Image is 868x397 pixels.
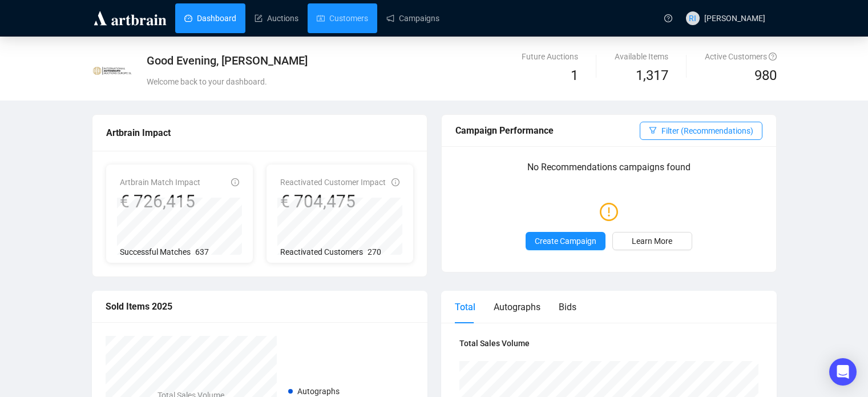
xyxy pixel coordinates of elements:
[455,123,640,138] div: Campaign Performance
[636,65,668,87] span: 1,317
[705,52,777,61] span: Active Customers
[317,3,368,33] a: Customers
[640,122,762,140] button: Filter (Recommendations)
[120,247,191,256] span: Successful Matches
[455,300,475,314] div: Total
[571,67,578,83] span: 1
[559,300,576,314] div: Bids
[455,160,762,182] p: No Recommendations campaigns found
[526,232,605,250] button: Create Campaign
[494,300,540,314] div: Autographs
[522,50,578,63] div: Future Auctions
[231,178,239,186] span: info-circle
[147,53,546,69] div: Good Evening, [PERSON_NAME]
[120,178,200,187] span: Artbrain Match Impact
[664,14,672,22] span: question-circle
[829,358,857,386] div: Open Intercom Messenger
[280,247,363,256] span: Reactivated Customers
[106,126,413,140] div: Artbrain Impact
[184,3,236,33] a: Dashboard
[368,247,381,256] span: 270
[704,14,765,23] span: [PERSON_NAME]
[689,12,696,25] span: RI
[106,299,414,314] div: Sold Items 2025
[297,387,340,396] span: Autographs
[92,9,168,27] img: logo
[632,235,672,247] span: Learn More
[92,51,132,91] img: 622e19684f2625001dda177d.jpg
[255,3,298,33] a: Auctions
[612,232,692,250] a: Learn More
[386,3,439,33] a: Campaigns
[535,235,596,247] span: Create Campaign
[661,125,753,137] span: Filter (Recommendations)
[459,337,758,350] h4: Total Sales Volume
[120,191,200,212] div: € 726,415
[754,67,777,83] span: 980
[195,247,209,256] span: 637
[280,191,386,212] div: € 704,475
[147,75,546,88] div: Welcome back to your dashboard.
[615,50,668,63] div: Available Items
[280,178,386,187] span: Reactivated Customer Impact
[649,126,657,134] span: filter
[769,53,777,61] span: question-circle
[600,198,618,224] span: exclamation-circle
[391,178,399,186] span: info-circle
